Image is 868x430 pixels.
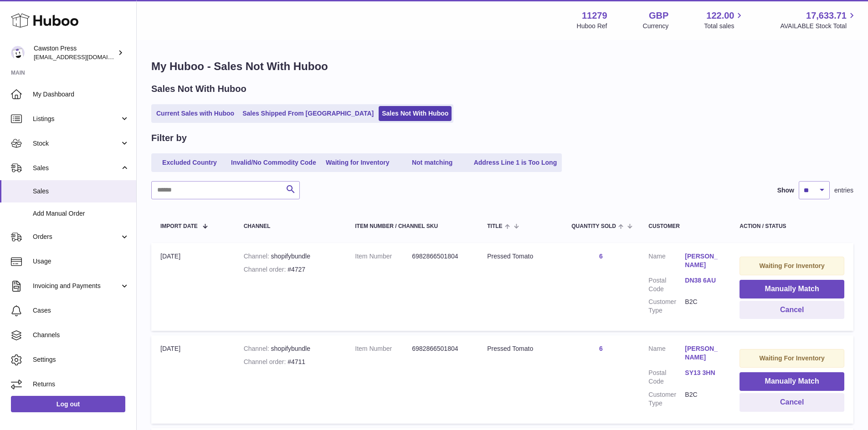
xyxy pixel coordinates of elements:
span: Settings [33,355,129,364]
span: Cases [33,306,129,315]
a: SY13 3HN [685,369,721,377]
span: Quantity Sold [571,223,616,229]
div: Item Number / Channel SKU [355,223,469,229]
div: shopifybundle [244,252,337,261]
td: [DATE] [151,335,235,423]
a: Log out [11,396,125,412]
span: Listings [33,115,120,123]
div: Huboo Ref [577,22,607,30]
strong: GBP [649,10,668,22]
span: entries [834,186,853,195]
label: Show [777,186,794,195]
button: Manually Match [740,372,844,391]
a: DN38 6AU [685,276,721,285]
a: 6 [599,345,603,352]
span: Import date [160,223,198,229]
dt: Item Number [355,344,412,353]
span: Orders [33,233,120,241]
dt: Name [648,344,685,364]
h2: Filter by [151,132,187,144]
strong: Channel order [244,358,288,365]
td: [DATE] [151,243,235,331]
span: Usage [33,257,129,266]
h1: My Huboo - Sales Not With Huboo [151,59,853,74]
a: 6 [599,253,603,260]
dt: Postal Code [648,369,685,386]
strong: Waiting For Inventory [759,354,824,362]
a: 122.00 Total sales [704,10,745,30]
span: Sales [33,187,129,196]
span: Sales [33,164,120,172]
a: Invalid/No Commodity Code [228,155,319,170]
a: [PERSON_NAME] [685,344,721,362]
a: Excluded Country [153,155,226,170]
span: My Dashboard [33,90,129,99]
div: Channel [244,223,337,229]
span: Total sales [704,22,745,30]
a: Current Sales with Huboo [153,106,237,121]
dt: Customer Type [648,390,685,408]
strong: Channel [244,253,271,260]
div: Action / Status [740,223,844,229]
span: [EMAIL_ADDRESS][DOMAIN_NAME] [34,53,134,61]
a: Waiting for Inventory [321,155,394,170]
dt: Item Number [355,252,412,261]
span: Returns [33,380,129,389]
button: Cancel [740,393,844,412]
dd: 6982866501804 [412,344,469,353]
a: [PERSON_NAME] [685,252,721,269]
span: 122.00 [706,10,734,22]
strong: Channel order [244,266,288,273]
button: Manually Match [740,280,844,298]
a: Sales Not With Huboo [379,106,452,121]
h2: Sales Not With Huboo [151,83,247,95]
div: Cawston Press [34,44,116,61]
a: 17,633.71 AVAILABLE Stock Total [780,10,857,30]
span: Stock [33,139,120,148]
strong: 11279 [582,10,607,22]
img: internalAdmin-11279@internal.huboo.com [11,46,25,60]
a: Address Line 1 is Too Long [471,155,560,170]
a: Not matching [396,155,469,170]
div: Currency [643,22,669,30]
span: Invoicing and Payments [33,282,120,290]
div: #4711 [244,358,337,366]
dd: B2C [685,298,721,315]
strong: Waiting For Inventory [759,262,824,269]
div: Customer [648,223,721,229]
div: #4727 [244,265,337,274]
div: Pressed Tomato [487,252,553,261]
dt: Postal Code [648,276,685,293]
dd: 6982866501804 [412,252,469,261]
span: Title [487,223,502,229]
span: Channels [33,331,129,339]
span: AVAILABLE Stock Total [780,22,857,30]
span: Add Manual Order [33,209,129,218]
button: Cancel [740,301,844,319]
dt: Name [648,252,685,272]
a: Sales Shipped From [GEOGRAPHIC_DATA] [239,106,377,121]
div: shopifybundle [244,344,337,353]
dt: Customer Type [648,298,685,315]
dd: B2C [685,390,721,408]
span: 17,633.71 [806,10,847,22]
strong: Channel [244,345,271,352]
div: Pressed Tomato [487,344,553,353]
